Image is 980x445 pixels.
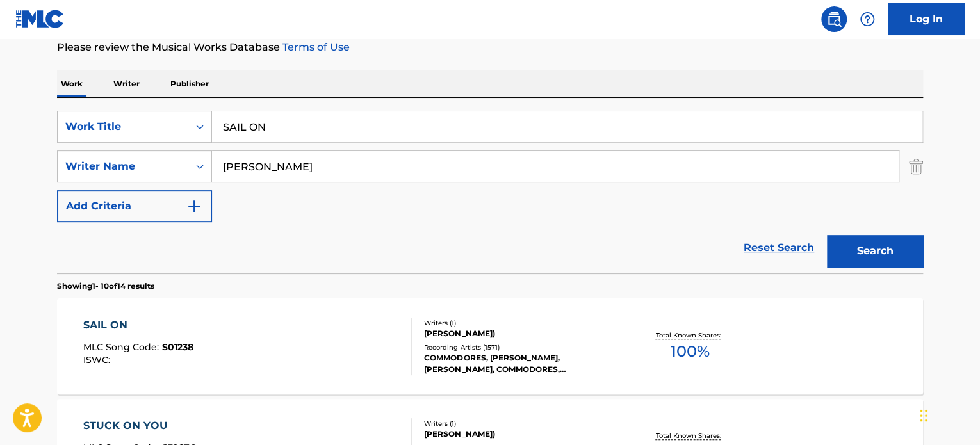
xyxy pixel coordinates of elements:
[162,341,193,353] span: S01238
[821,6,847,32] a: Public Search
[57,40,923,55] p: Please review the Musical Works Database
[737,234,821,262] a: Reset Search
[920,396,927,435] div: Drag
[186,198,202,214] img: 9d2ae6d4665cec9f34b9.svg
[83,354,113,366] span: ISWC :
[916,384,980,445] iframe: Chat Widget
[655,330,724,340] p: Total Known Shares:
[424,428,617,440] div: [PERSON_NAME])
[424,343,617,352] div: Recording Artists ( 1571 )
[888,3,965,35] a: Log In
[57,298,923,394] a: SAIL ONMLC Song Code:S01238ISWC:Writers (1)[PERSON_NAME])Recording Artists (1571)COMMODORES, [PER...
[280,41,350,53] a: Terms of Use
[424,318,617,328] div: Writers ( 1 )
[909,150,923,182] img: Delete Criterion
[83,418,197,433] div: STUCK ON YOU
[655,431,724,441] p: Total Known Shares:
[83,318,193,333] div: SAIL ON
[854,6,880,32] div: Help
[827,235,923,267] button: Search
[670,340,709,363] span: 100 %
[57,111,923,273] form: Search Form
[57,190,212,222] button: Add Criteria
[65,119,181,134] div: Work Title
[57,70,86,97] p: Work
[424,352,617,375] div: COMMODORES, [PERSON_NAME], [PERSON_NAME], COMMODORES, [PERSON_NAME]
[15,10,65,28] img: MLC Logo
[167,70,213,97] p: Publisher
[826,12,842,27] img: search
[860,12,875,27] img: help
[57,280,154,292] p: Showing 1 - 10 of 14 results
[65,159,181,174] div: Writer Name
[110,70,143,97] p: Writer
[83,341,162,353] span: MLC Song Code :
[424,419,617,428] div: Writers ( 1 )
[424,328,617,339] div: [PERSON_NAME])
